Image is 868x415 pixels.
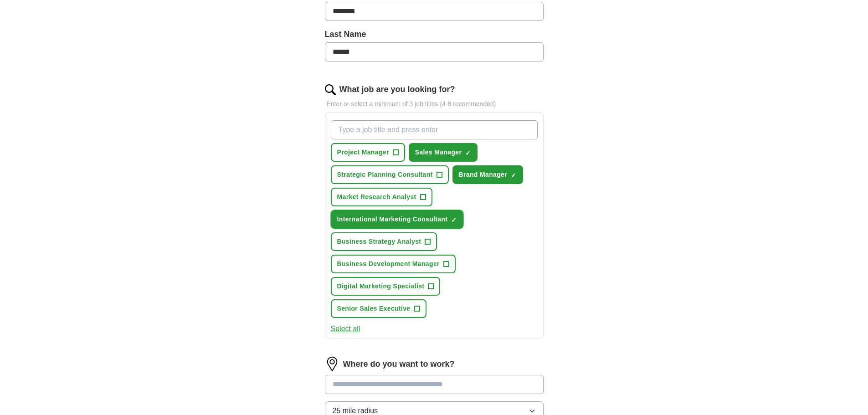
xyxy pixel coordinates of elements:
label: What job are you looking for? [339,83,455,96]
span: Brand Manager [459,170,507,179]
span: Project Manager [337,148,389,157]
label: Last Name [325,28,544,41]
img: location.png [325,357,339,371]
button: Market Research Analyst [331,188,432,206]
span: Digital Marketing Specialist [337,282,425,291]
button: Strategic Planning Consultant [331,165,449,184]
span: International Marketing Consultant [337,215,448,224]
button: International Marketing Consultant✓ [331,210,464,229]
button: Senior Sales Executive [331,299,426,318]
label: Where do you want to work? [343,358,455,370]
button: Business Strategy Analyst [331,232,437,251]
button: Digital Marketing Specialist [331,277,441,296]
span: ✓ [451,216,457,224]
span: Business Development Manager [337,259,440,269]
img: search.png [325,84,336,95]
input: Type a job title and press enter [331,120,538,139]
span: Business Strategy Analyst [337,237,421,246]
button: Business Development Manager [331,255,456,273]
button: Brand Manager✓ [452,165,523,184]
button: Project Manager [331,143,405,162]
button: Select all [331,323,360,334]
span: Market Research Analyst [337,192,416,202]
span: Senior Sales Executive [337,304,411,313]
p: Enter or select a minimum of 3 job titles (4-8 recommended) [325,99,544,109]
span: Strategic Planning Consultant [337,170,433,179]
button: Sales Manager✓ [409,143,478,162]
span: Sales Manager [415,148,462,157]
span: ✓ [511,172,516,179]
span: ✓ [465,149,471,157]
